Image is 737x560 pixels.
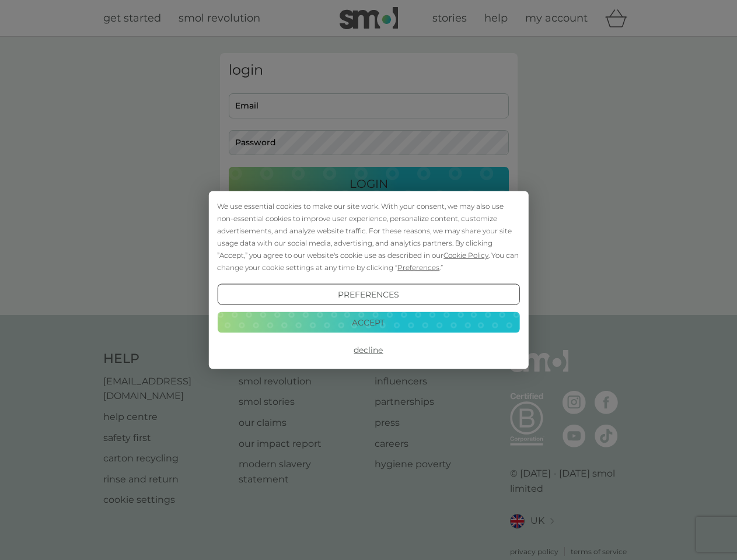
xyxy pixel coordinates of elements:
[217,200,519,274] div: We use essential cookies to make our site work. With your consent, we may also use non-essential ...
[217,284,519,305] button: Preferences
[397,263,439,272] span: Preferences
[217,311,519,332] button: Accept
[217,339,519,360] button: Decline
[208,191,528,369] div: Cookie Consent Prompt
[443,251,488,260] span: Cookie Policy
